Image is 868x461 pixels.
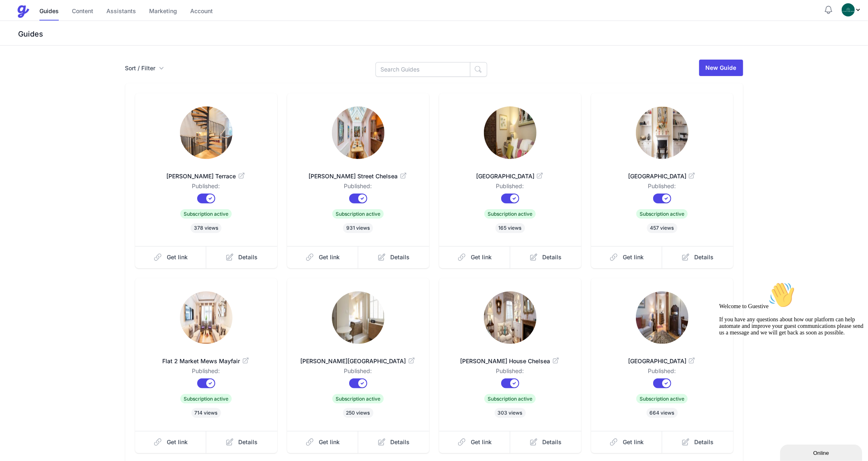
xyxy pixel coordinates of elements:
[319,253,340,261] span: Get link
[636,209,688,219] span: Subscription active
[16,29,868,39] h3: Guides
[647,223,677,233] span: 457 views
[647,408,678,418] span: 664 views
[358,431,429,453] a: Details
[343,408,373,418] span: 250 views
[300,347,416,367] a: [PERSON_NAME][GEOGRAPHIC_DATA]
[358,246,429,268] a: Details
[604,182,720,194] dd: Published:
[452,172,568,180] span: [GEOGRAPHIC_DATA]
[191,223,221,233] span: 378 views
[332,394,384,403] span: Subscription active
[662,431,733,453] a: Details
[375,62,470,77] input: Search Guides
[391,438,410,446] span: Details
[106,3,136,21] a: Assistants
[623,253,644,261] span: Get link
[699,60,743,76] a: New Guide
[135,246,207,268] a: Get link
[287,246,359,268] a: Get link
[484,106,536,159] img: 9b5v0ir1hdq8hllsqeesm40py5rd
[484,394,536,403] span: Subscription active
[72,3,93,21] a: Content
[604,357,720,365] span: [GEOGRAPHIC_DATA]
[636,394,688,403] span: Subscription active
[39,3,59,21] a: Guides
[510,431,581,453] a: Details
[543,253,562,261] span: Details
[148,347,264,367] a: Flat 2 Market Mews Mayfair
[695,253,714,261] span: Details
[319,438,340,446] span: Get link
[167,438,188,446] span: Get link
[495,223,525,233] span: 165 views
[824,5,833,15] button: Notifications
[452,357,568,365] span: [PERSON_NAME] House Chelsea
[287,431,359,453] a: Get link
[391,253,410,261] span: Details
[332,106,384,159] img: wq8sw0j47qm6nw759ko380ndfzun
[439,431,511,453] a: Get link
[452,182,568,194] dd: Published:
[180,291,233,344] img: xcoem7jyjxpu3fgtqe3kd93uc2z7
[191,408,221,418] span: 714 views
[780,443,864,461] iframe: chat widget
[148,182,264,194] dd: Published:
[716,279,864,440] iframe: chat widget
[3,25,147,57] span: Welcome to Guestive If you have any questions about how our platform can help automate and improv...
[452,162,568,182] a: [GEOGRAPHIC_DATA]
[452,347,568,367] a: [PERSON_NAME] House Chelsea
[604,162,720,182] a: [GEOGRAPHIC_DATA]
[452,367,568,378] dd: Published:
[636,291,688,344] img: htmfqqdj5w74wrc65s3wna2sgno2
[636,106,688,159] img: hdmgvwaq8kfuacaafu0ghkkjd0oq
[484,291,536,344] img: qm23tyanh8llne9rmxzedgaebrr7
[695,438,714,446] span: Details
[842,3,861,16] div: Profile Menu
[484,209,536,219] span: Subscription active
[3,3,151,58] div: Welcome to Guestive👋If you have any questions about how our platform can help automate and improv...
[439,246,511,268] a: Get link
[604,347,720,367] a: [GEOGRAPHIC_DATA]
[180,209,232,219] span: Subscription active
[332,209,384,219] span: Subscription active
[149,3,177,21] a: Marketing
[190,3,213,21] a: Account
[471,253,492,261] span: Get link
[125,64,164,72] button: Sort / Filter
[16,5,30,18] img: Guestive Guides
[332,291,384,344] img: id17mszkkv9a5w23y0miri8fotce
[206,431,277,453] a: Details
[591,431,663,453] a: Get link
[206,246,277,268] a: Details
[842,3,855,16] img: oovs19i4we9w73xo0bfpgswpi0cd
[471,438,492,446] span: Get link
[604,367,720,378] dd: Published:
[148,162,264,182] a: [PERSON_NAME] Terrace
[180,394,232,403] span: Subscription active
[148,367,264,378] dd: Published:
[543,438,562,446] span: Details
[662,246,733,268] a: Details
[148,357,264,365] span: Flat 2 Market Mews Mayfair
[239,438,258,446] span: Details
[510,246,581,268] a: Details
[343,223,373,233] span: 931 views
[300,182,416,194] dd: Published:
[300,357,416,365] span: [PERSON_NAME][GEOGRAPHIC_DATA]
[623,438,644,446] span: Get link
[239,253,258,261] span: Details
[148,172,264,180] span: [PERSON_NAME] Terrace
[300,172,416,180] span: [PERSON_NAME] Street Chelsea
[495,408,526,418] span: 303 views
[300,162,416,182] a: [PERSON_NAME] Street Chelsea
[604,172,720,180] span: [GEOGRAPHIC_DATA]
[300,367,416,378] dd: Published:
[135,431,207,453] a: Get link
[180,106,233,159] img: mtasz01fldrr9v8cnif9arsj44ov
[591,246,663,268] a: Get link
[53,3,79,30] img: :wave:
[167,253,188,261] span: Get link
